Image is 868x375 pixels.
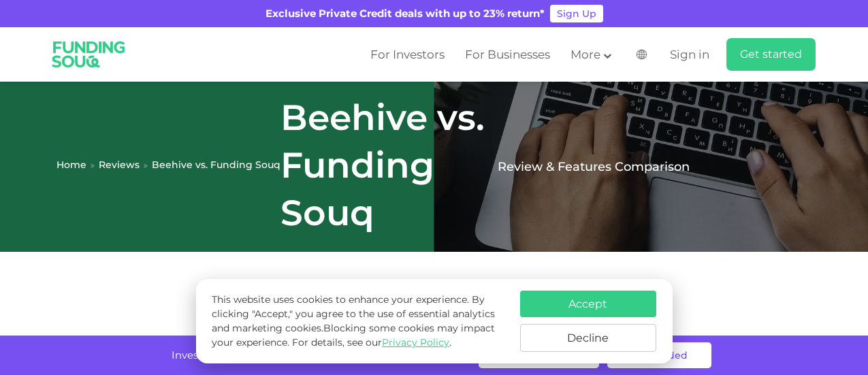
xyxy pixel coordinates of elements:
img: Logo [43,30,135,79]
a: Home [57,159,86,171]
span: Get started [740,48,802,61]
a: Reviews [99,159,140,171]
div: Review & Features Comparison [498,158,690,176]
div: Exclusive Private Credit deals with up to 23% return* [266,6,545,22]
a: Privacy Policy [382,336,449,348]
a: For Businesses [462,44,553,66]
span: Invest with no hidden fees and get returns of up to [172,348,428,361]
div: Beehive vs. Funding Souq [152,158,280,172]
button: Decline [520,324,656,352]
span: Blocking some cookies may impact your experience. [212,322,495,348]
p: This website uses cookies to enhance your experience. By clicking "Accept," you agree to the use ... [212,293,506,350]
h1: Beehive vs. Funding Souq [280,94,498,237]
a: Sign in [666,44,709,66]
a: Sign Up [550,5,603,22]
span: Sign in [670,48,709,61]
img: SA Flag [637,50,647,59]
button: Accept [520,291,656,317]
span: For details, see our . [292,336,451,348]
a: For Investors [367,44,448,66]
span: More [570,48,600,61]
